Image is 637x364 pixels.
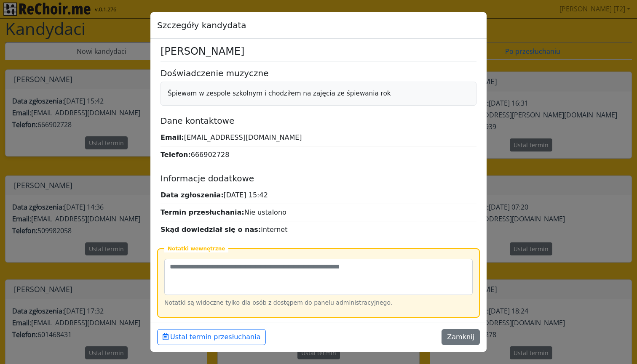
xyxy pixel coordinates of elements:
[161,173,476,183] h5: Informacje dodatkowe
[164,298,392,307] small: Notatki są widoczne tylko dla osób z dostępem do panelu administracyjnego.
[161,133,184,141] strong: Email:
[161,151,191,159] strong: Telefon:
[442,329,480,345] button: Zamknij
[161,68,476,78] h5: Doświadczenie muzyczne
[161,45,476,61] h4: [PERSON_NAME]
[161,226,261,234] strong: Skąd dowiedział się o nas:
[161,221,476,238] div: internet
[161,204,476,221] div: Nie ustalono
[161,208,244,216] strong: Termin przesłuchania:
[161,146,476,163] div: 666902728
[161,129,476,146] div: [EMAIL_ADDRESS][DOMAIN_NAME]
[161,82,476,106] div: Śpiewam w zespole szkolnym i chodziłem na zajęcia ze śpiewania rok
[157,329,266,345] button: Ustal termin przesłuchania
[157,19,246,32] h5: Szczegóły kandydata
[161,187,476,204] div: [DATE] 15:42
[161,116,476,126] h5: Dane kontaktowe
[161,191,224,199] strong: Data zgłoszenia:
